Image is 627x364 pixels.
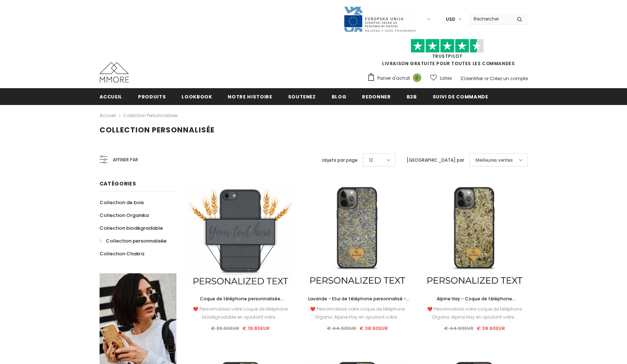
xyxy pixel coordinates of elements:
span: Collection Chakra [100,250,144,257]
div: ❤️ Personnalisez votre coque de téléphone biodégradable en ajoutant votre... [187,305,294,321]
a: Coque de téléphone personnalisée biodégradable - Noire [187,295,294,303]
a: Collection biodégradable [100,222,163,234]
a: S'identifier [460,75,483,82]
span: or [484,75,489,82]
span: Collection de bois [100,199,144,206]
a: B2B [407,88,417,105]
a: Accueil [100,111,116,120]
span: Collection personnalisée [106,237,167,244]
div: ❤️ Personnalisez votre coque de téléphone Organic Alpine Hay en ajoutant votre... [421,305,527,321]
a: Redonner [362,88,391,105]
a: Suivi de commande [433,88,488,105]
img: Cas MMORE [100,62,129,83]
span: Collection Organika [100,212,149,219]
span: Affiner par [113,156,138,164]
span: Lookbook [182,93,212,100]
span: € 38.90EUR [359,325,388,332]
a: Panier d'achat 0 [367,73,425,84]
img: Javni Razpis [343,6,417,33]
span: Collection biodégradable [100,225,163,232]
div: ❤️ Personnalisez votre coque de téléphone Organic Alpine Hay en ajoutant votre... [304,305,410,321]
a: Accueil [100,88,123,105]
span: € 26.90EUR [211,325,239,332]
a: Collection Organika [100,209,149,222]
a: TrustPilot [432,53,463,59]
a: Alpine Hay - Coque de téléphone personnalisée - Cadeau personnalisé [421,295,527,303]
a: Collection personnalisée [100,234,167,247]
span: € 44.90EUR [327,325,357,332]
span: 0 [413,74,421,82]
img: Faites confiance aux étoiles pilotes [411,39,484,53]
span: Lavande - Etui de téléphone personnalisé - Cadeau personnalisé [308,296,410,310]
span: soutenez [288,93,316,100]
label: objets par page [322,157,358,164]
a: Produits [138,88,166,105]
span: LIVRAISON GRATUITE POUR TOUTES LES COMMANDES [367,42,528,67]
span: USD [446,16,455,23]
span: Produits [138,93,166,100]
a: Notre histoire [228,88,272,105]
a: Listes [430,72,452,85]
a: Collection personnalisée [123,112,178,119]
a: Javni Razpis [343,16,417,22]
span: € 44.90EUR [444,325,474,332]
span: 12 [369,157,373,164]
a: Blog [332,88,347,105]
span: Alpine Hay - Coque de téléphone personnalisée - Cadeau personnalisé [432,296,517,310]
a: Lookbook [182,88,212,105]
span: Redonner [362,93,391,100]
span: Notre histoire [228,93,272,100]
span: Listes [440,75,452,82]
a: Collection de bois [100,196,144,209]
label: [GEOGRAPHIC_DATA] par [407,157,464,164]
a: Créez un compte [490,75,528,82]
span: Blog [332,93,347,100]
a: Lavande - Etui de téléphone personnalisé - Cadeau personnalisé [304,295,410,303]
span: Collection personnalisée [100,125,214,135]
span: B2B [407,93,417,100]
span: € 38.90EUR [477,325,505,332]
span: Coque de téléphone personnalisée biodégradable - Noire [200,296,284,310]
span: Accueil [100,93,123,100]
span: Suivi de commande [433,93,488,100]
span: Catégories [100,180,136,187]
span: Meilleures ventes [475,157,513,164]
span: € 19.80EUR [242,325,270,332]
input: Search Site [469,14,511,24]
a: soutenez [288,88,316,105]
span: Panier d'achat [377,75,410,82]
a: Collection Chakra [100,247,144,260]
